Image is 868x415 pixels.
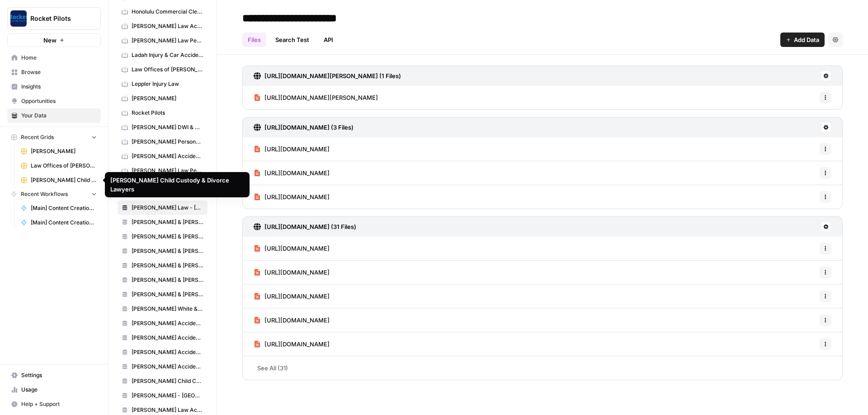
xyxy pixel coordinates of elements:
a: [URL][DOMAIN_NAME] [254,137,330,161]
a: Honolulu Commercial Cleaning [118,5,208,19]
a: [PERSON_NAME] Child Custody & Divorce Lawyers [17,173,101,187]
span: [PERSON_NAME] Accident Attorneys - League City [132,334,203,342]
span: [Main] Content Creation Brief [31,204,97,212]
a: Browse [7,65,101,79]
a: Law Offices of [PERSON_NAME] [118,62,208,77]
a: [PERSON_NAME] & [PERSON_NAME] - [US_STATE] [118,258,208,273]
span: [PERSON_NAME] Law - [GEOGRAPHIC_DATA] [132,204,203,212]
a: [URL][DOMAIN_NAME] [254,261,330,284]
a: [URL][DOMAIN_NAME][PERSON_NAME] [254,86,378,109]
span: Knowledge Bases [118,189,163,197]
span: Law Offices of [PERSON_NAME] [31,162,97,170]
span: [URL][DOMAIN_NAME] [264,244,330,253]
span: Rocket Pilots [132,109,203,117]
span: [PERSON_NAME] Law Accident Attorneys [132,22,203,30]
a: [URL][DOMAIN_NAME] [254,185,330,209]
span: [URL][DOMAIN_NAME] [264,145,330,154]
a: [PERSON_NAME] Personal Injury & Car Accident Lawyer [118,135,208,149]
a: API [318,33,339,47]
span: Rocket Pilots [30,14,85,23]
a: [Main] Content Creation Article [17,215,101,230]
a: [URL][DOMAIN_NAME] [254,161,330,185]
span: [PERSON_NAME] Accident Attorneys - [PERSON_NAME] [132,363,203,371]
a: [PERSON_NAME] Accident Attorneys [118,149,208,163]
a: [PERSON_NAME] & [PERSON_NAME] - JC [118,244,208,258]
a: Rocket Pilots [118,106,208,120]
span: [URL][DOMAIN_NAME] [264,340,330,349]
a: [PERSON_NAME] & [PERSON_NAME] - Florissant [118,215,208,229]
a: See All (31) [242,356,843,380]
span: [URL][DOMAIN_NAME] [264,316,330,325]
span: [PERSON_NAME] Accident Attorneys - [GEOGRAPHIC_DATA] [132,319,203,327]
a: [URL][DOMAIN_NAME] [254,308,330,332]
span: [PERSON_NAME] & [PERSON_NAME] - [US_STATE] [132,261,203,270]
span: Your Data [21,112,97,120]
span: Browse [21,68,97,76]
h3: [URL][DOMAIN_NAME] (31 Files) [264,222,356,231]
span: [PERSON_NAME] Child Custody & Divorce Lawyers - [GEOGRAPHIC_DATA] [132,377,203,385]
a: [PERSON_NAME] Law - [GEOGRAPHIC_DATA] [118,201,208,215]
span: [PERSON_NAME] Law Personal Injury & Car Accident Lawyer [132,37,203,45]
span: Insights [21,83,97,91]
span: [PERSON_NAME] Child Custody & Divorce Lawyers [31,176,97,184]
span: Recent Workflows [21,190,68,198]
a: [PERSON_NAME] Accident Attorneys - [PERSON_NAME] [118,359,208,374]
span: [URL][DOMAIN_NAME] [264,192,330,201]
span: [PERSON_NAME] Law Accident Attorneys - [GEOGRAPHIC_DATA] [132,406,203,414]
span: [PERSON_NAME] & [PERSON_NAME] - Florissant [132,218,203,226]
a: [PERSON_NAME] Law Personal Injury & Car Accident Lawyer [118,33,208,48]
span: [PERSON_NAME] & [PERSON_NAME] - Independence [132,233,203,241]
button: Workspace: Rocket Pilots [7,7,101,30]
span: [URL][DOMAIN_NAME] [264,168,330,177]
button: New [7,33,101,47]
span: [Main] Content Creation Article [31,219,97,227]
a: [PERSON_NAME] White & [PERSON_NAME] [118,302,208,316]
a: [PERSON_NAME] & [PERSON_NAME] [118,273,208,287]
a: [PERSON_NAME] & [PERSON_NAME] - [GEOGRAPHIC_DATA][PERSON_NAME] [118,287,208,302]
span: [PERSON_NAME] & [PERSON_NAME] - JC [132,247,203,255]
a: Ladah Injury & Car Accident Lawyers [GEOGRAPHIC_DATA] [118,48,208,62]
h3: [URL][DOMAIN_NAME] (3 Files) [264,123,354,132]
a: [PERSON_NAME] Accident Attorneys - League City [118,331,208,345]
button: Help + Support [7,397,101,411]
a: [PERSON_NAME] [17,144,101,159]
span: [URL][DOMAIN_NAME][PERSON_NAME] [264,93,378,102]
a: Search Test [270,33,315,47]
a: [URL][DOMAIN_NAME] [254,332,330,356]
a: [Main] Content Creation Brief [17,201,101,215]
a: [PERSON_NAME] [118,91,208,106]
span: Recent Grids [21,133,54,141]
span: Leppler Injury Law [132,80,203,88]
button: Recent Grids [7,131,101,144]
span: [PERSON_NAME] DWI & Criminal Defense Lawyers [132,123,203,131]
span: [PERSON_NAME] & [PERSON_NAME] [132,276,203,284]
span: [PERSON_NAME] [31,147,97,155]
a: Law Offices of [PERSON_NAME] [17,159,101,173]
a: Home [7,51,101,65]
span: Opportunities [21,97,97,105]
span: [PERSON_NAME] - [GEOGRAPHIC_DATA] [132,392,203,400]
button: Add Data [780,33,825,47]
a: Insights [7,79,101,94]
span: Help + Support [21,400,97,408]
span: [PERSON_NAME] Personal Injury & Car Accident Lawyer [132,138,203,146]
a: [PERSON_NAME] & [PERSON_NAME] - Independence [118,229,208,244]
img: Rocket Pilots Logo [10,10,27,27]
a: Your Data [7,108,101,123]
span: [PERSON_NAME] Accident Attorneys [132,152,203,160]
a: [PERSON_NAME] DWI & Criminal Defense Lawyers [118,120,208,135]
span: Home [21,54,97,62]
a: [PERSON_NAME] Accident Attorneys - [GEOGRAPHIC_DATA] [118,316,208,331]
span: [PERSON_NAME] & [PERSON_NAME] - [GEOGRAPHIC_DATA][PERSON_NAME] [132,290,203,298]
span: Ladah Injury & Car Accident Lawyers [GEOGRAPHIC_DATA] [132,51,203,59]
span: [PERSON_NAME] [132,94,203,103]
a: Settings [7,368,101,382]
h3: [URL][DOMAIN_NAME][PERSON_NAME] (1 Files) [264,71,401,80]
a: Usage [7,382,101,397]
a: [URL][DOMAIN_NAME] (31 Files) [254,217,356,237]
a: [PERSON_NAME] Accident Attorneys - [GEOGRAPHIC_DATA] [118,345,208,359]
span: New [43,36,57,45]
a: [PERSON_NAME] Child Custody & Divorce Lawyers - [GEOGRAPHIC_DATA] [118,374,208,388]
a: [PERSON_NAME] - [GEOGRAPHIC_DATA] [118,388,208,403]
a: [PERSON_NAME] Law Accident Attorneys [118,19,208,33]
